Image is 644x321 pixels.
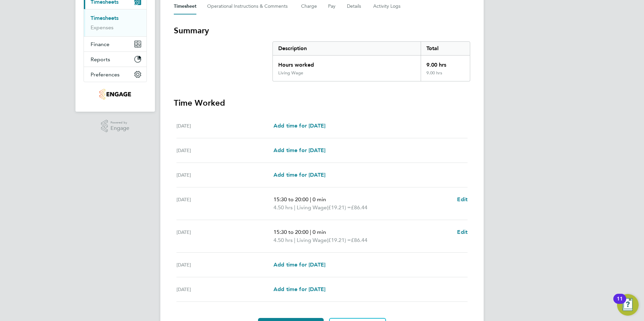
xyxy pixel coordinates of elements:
[84,52,147,67] button: Reports
[273,196,309,203] span: 15:30 to 20:00
[421,42,470,55] div: Total
[273,261,325,269] a: Add time for [DATE]
[84,9,147,36] div: Timesheets
[273,286,325,292] span: Add time for [DATE]
[84,67,147,82] button: Preferences
[99,89,131,100] img: chefsbay-logo-retina.png
[273,146,325,154] a: Add time for [DATE]
[617,294,639,316] button: Open Resource Center, 11 new notifications
[176,228,273,244] div: [DATE]
[174,25,470,36] h3: Summary
[110,126,129,131] span: Engage
[91,71,120,78] span: Preferences
[351,204,367,211] span: £86.44
[101,120,130,133] a: Powered byEngage
[421,70,470,81] div: 9.00 hrs
[273,261,325,268] span: Add time for [DATE]
[421,56,470,70] div: 9.00 hrs
[351,237,367,243] span: £86.44
[176,285,273,293] div: [DATE]
[273,42,421,55] div: Description
[91,15,119,21] a: Timesheets
[457,228,468,236] a: Edit
[273,285,325,293] a: Add time for [DATE]
[91,41,109,47] span: Finance
[273,122,325,129] span: Add time for [DATE]
[327,237,351,243] span: (£19.21) =
[273,204,293,211] span: 4.50 hrs
[273,56,421,70] div: Hours worked
[91,56,110,63] span: Reports
[294,237,295,243] span: |
[297,204,327,212] span: Living Wage
[310,229,311,235] span: |
[273,171,325,179] a: Add time for [DATE]
[457,195,468,204] a: Edit
[313,229,326,235] span: 0 min
[176,171,273,179] div: [DATE]
[294,204,295,211] span: |
[91,24,114,31] a: Expenses
[272,41,470,81] div: Summary
[84,89,147,100] a: Go to home page
[176,261,273,269] div: [DATE]
[273,237,293,243] span: 4.50 hrs
[297,236,327,244] span: Living Wage
[174,98,470,108] h3: Time Worked
[457,196,468,203] span: Edit
[110,120,129,126] span: Powered by
[310,196,311,203] span: |
[176,122,273,130] div: [DATE]
[176,195,273,212] div: [DATE]
[273,172,325,178] span: Add time for [DATE]
[176,146,273,154] div: [DATE]
[273,122,325,130] a: Add time for [DATE]
[457,229,468,235] span: Edit
[278,70,303,76] div: Living Wage
[84,37,147,51] button: Finance
[313,196,326,203] span: 0 min
[327,204,351,211] span: (£19.21) =
[617,299,623,308] div: 11
[273,229,309,235] span: 15:30 to 20:00
[273,147,325,153] span: Add time for [DATE]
